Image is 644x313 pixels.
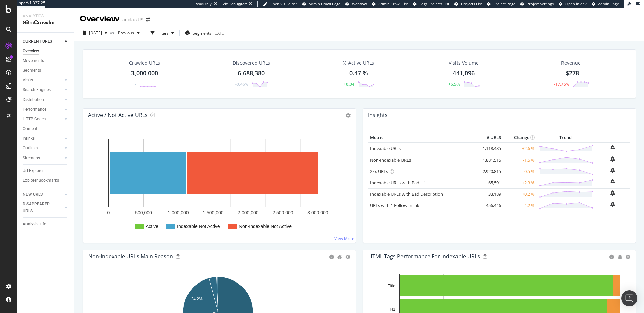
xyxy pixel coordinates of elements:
div: -17.75% [554,81,569,87]
a: Search Engines [23,86,63,93]
div: Overview [23,48,39,55]
a: CURRENT URLS [23,38,63,45]
text: Indexable Not Active [177,224,220,229]
a: Content [23,125,69,132]
span: Open in dev [565,1,587,6]
text: 3,000,000 [307,210,328,215]
a: Inlinks [23,135,63,142]
div: arrow-right-arrow-left [146,17,150,22]
div: bell-plus [610,202,615,207]
button: Segments[DATE] [182,27,228,38]
td: -1.5 % [503,154,536,166]
span: Admin Crawl List [378,1,408,6]
a: Distribution [23,96,63,103]
div: Explorer Bookmarks [23,177,59,184]
td: 456,446 [476,200,503,211]
div: HTTP Codes [23,116,46,123]
div: Sitemaps [23,154,40,162]
text: 1,000,000 [168,210,189,215]
span: 2025 Sep. 2nd [89,30,102,36]
text: 500,000 [135,210,152,215]
button: Filters [148,27,177,38]
div: 3,000,000 [131,69,158,78]
div: Search Engines [23,86,51,93]
div: bug [618,255,622,259]
i: Options [346,113,351,118]
td: 1,118,485 [476,143,503,154]
div: bell-plus [610,145,615,150]
div: Outlinks [23,145,38,152]
div: SiteCrawler [23,19,69,27]
div: bell-plus [610,179,615,184]
span: Previous [115,30,134,36]
div: -0.46% [235,81,248,87]
a: Overview [23,48,69,55]
a: View More [334,236,354,241]
div: Visits Volume [449,60,479,66]
a: Explorer Bookmarks [23,177,69,184]
div: ReadOnly: [195,1,213,7]
div: 6,688,380 [238,69,265,78]
a: DISAPPEARED URLS [23,201,63,215]
div: Content [23,125,37,132]
button: Previous [115,27,142,38]
div: Overview [80,13,120,25]
td: 2,920,815 [476,166,503,177]
th: Change [503,133,536,143]
div: gear [345,255,350,259]
a: NEW URLS [23,191,63,198]
a: Outlinks [23,145,63,152]
span: Revenue [561,60,581,66]
div: Non-Indexable URLs Main Reason [88,253,173,260]
div: [DATE] [213,30,225,36]
td: 65,591 [476,177,503,188]
text: 1,500,000 [203,210,223,215]
a: Visits [23,77,63,84]
a: Logs Projects List [413,1,449,7]
div: % Active URLs [343,60,374,66]
button: [DATE] [80,27,110,38]
a: Non-Indexable URLs [370,157,411,163]
div: circle-info [329,255,334,259]
a: Admin Crawl Page [302,1,340,7]
div: Segments [23,67,41,74]
a: Open in dev [559,1,587,7]
text: Active [146,224,158,229]
span: $278 [566,69,579,77]
td: 33,189 [476,188,503,200]
a: Admin Page [592,1,619,7]
a: HTTP Codes [23,116,63,123]
a: 2xx URLs [370,168,388,174]
td: +0.2 % [503,188,536,200]
span: Open Viz Editor [270,1,297,6]
a: Admin Crawl List [372,1,408,7]
div: bell-plus [610,168,615,173]
h4: Active / Not Active URLs [88,111,148,120]
text: Non-Indexable Not Active [239,224,292,229]
text: 0 [107,210,110,215]
div: CURRENT URLS [23,38,52,45]
div: Url Explorer [23,167,44,174]
th: # URLS [476,133,503,143]
div: bug [337,255,342,259]
span: Project Settings [527,1,554,6]
a: Movements [23,57,69,64]
td: -4.2 % [503,200,536,211]
a: Projects List [454,1,482,7]
a: URLs with 1 Follow Inlink [370,202,419,208]
div: Crawled URLs [129,60,160,66]
div: Open Intercom Messenger [621,290,637,306]
div: Viz Debugger: [223,1,247,7]
text: 24.2% [191,297,203,301]
td: -0.5 % [503,166,536,177]
svg: A chart. [88,133,350,237]
div: bell-plus [610,156,615,162]
span: Webflow [352,1,367,6]
div: Analytics [23,13,69,19]
a: Webflow [345,1,367,7]
div: Visits [23,77,33,84]
div: Inlinks [23,135,35,142]
div: Discovered URLs [233,60,270,66]
span: Project Page [493,1,515,6]
td: 1,881,515 [476,154,503,166]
